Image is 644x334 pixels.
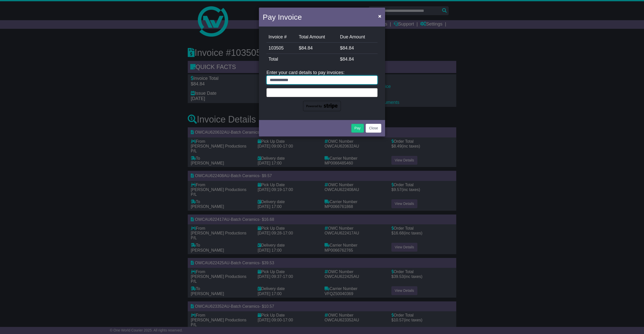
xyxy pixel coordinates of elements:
td: 103505 [266,43,297,54]
td: Due Amount [338,32,378,43]
button: Pay [351,124,364,133]
td: $ [297,43,338,54]
span: 84.84 [342,57,354,62]
button: Close [376,11,384,21]
div: Enter your card details to pay invoices: [266,70,378,111]
td: Total Amount [297,32,338,43]
td: $ [338,43,378,54]
span: 84.84 [301,45,313,51]
button: Close [366,124,381,133]
img: powered-by-stripe.png [303,101,341,111]
h4: Pay Invoice [263,11,302,23]
td: Invoice # [266,32,297,43]
iframe: Secure card payment input frame [270,90,374,94]
span: 84.84 [342,45,354,51]
span: × [378,13,381,19]
td: $ [338,54,378,65]
td: Total [266,54,338,65]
